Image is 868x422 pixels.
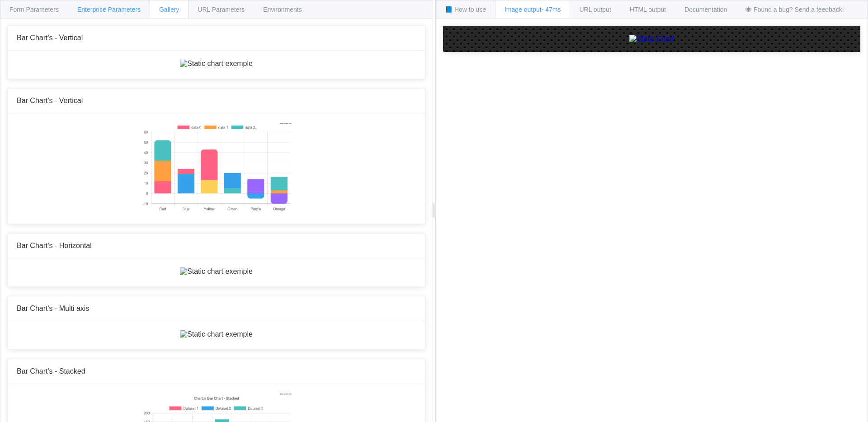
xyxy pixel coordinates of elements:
span: HTML output [630,6,666,13]
span: Gallery [159,6,179,13]
img: Static chart exemple [141,122,292,213]
span: Bar Chart's - Vertical [17,97,83,104]
span: Bar Chart's - Vertical [17,34,83,42]
span: Bar Chart's - Horizontal [17,242,92,249]
img: Static chart exemple [180,267,253,276]
span: URL output [579,6,611,13]
span: Bar Chart's - Stacked [17,367,85,375]
span: Enterprise Parameters [77,6,141,13]
a: Static Chart [452,35,851,43]
span: Form Parameters [9,6,59,13]
img: Static chart exemple [180,60,253,68]
img: Static chart exemple [180,330,253,338]
span: Environments [263,6,302,13]
span: 📘 How to use [445,6,486,13]
span: Documentation [684,6,727,13]
span: 🕷 Found a bug? Send a feedback! [745,6,844,13]
span: Bar Chart's - Multi axis [17,305,89,312]
span: URL Parameters [198,6,245,13]
span: Image output [505,6,561,13]
img: Static Chart [629,35,675,43]
span: - 47ms [542,6,561,13]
